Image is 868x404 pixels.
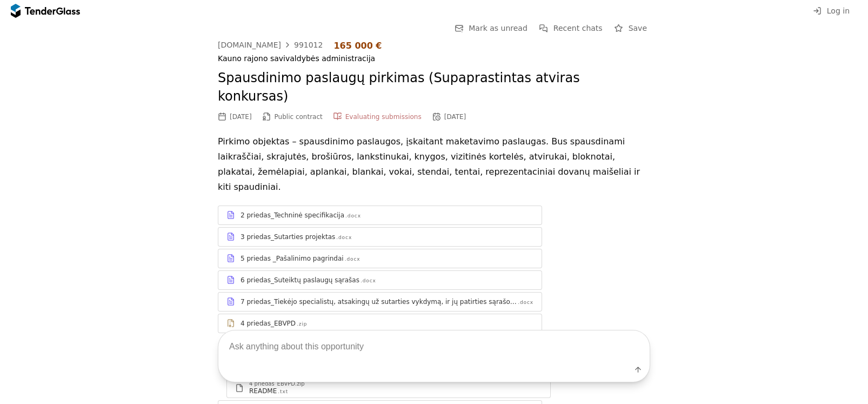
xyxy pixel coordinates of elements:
span: Recent chats [553,24,603,32]
button: Mark as unread [451,22,531,35]
a: 5 priedas _Pašalinimo pagrindai.docx [218,249,542,268]
div: 5 priedas _Pašalinimo pagrindai [241,254,344,263]
a: [DOMAIN_NAME]991012 [218,41,323,49]
div: [DATE] [230,113,252,121]
a: 6 priedas_Suteiktų paslaugų sąrašas.docx [218,270,542,290]
span: Save [629,24,647,32]
div: .docx [345,213,361,220]
div: Kauno rajono savivaldybės administracija [218,54,650,63]
p: Pirkimo objektas – spausdinimo paslaugos, įskaitant maketavimo paslaugas. Bus spausdinami laikraš... [218,134,650,195]
div: [DATE] [444,113,466,121]
div: .docx [345,256,360,263]
a: 7 priedas_Tiekėjo specialistų, atsakingų už sutarties vykdymą, ir jų patirties sąrašo forma.docx [218,292,542,312]
div: 7 priedas_Tiekėjo specialistų, atsakingų už sutarties vykdymą, ir jų patirties sąrašo forma [241,297,517,306]
span: Mark as unread [469,24,528,32]
button: Recent chats [536,22,606,35]
button: Save [611,22,650,35]
div: 2 priedas_Techninė specifikacija [241,211,344,220]
h2: Spausdinimo paslaugų pirkimas (Supaprastintas atviras konkursas) [218,69,650,105]
span: Log in [827,6,850,15]
div: .docx [336,234,352,241]
div: .docx [518,299,533,306]
div: 3 priedas_Sutarties projektas [241,233,335,241]
a: 3 priedas_Sutarties projektas.docx [218,227,542,247]
button: Log in [810,4,853,18]
span: Evaluating submissions [345,113,422,121]
div: .docx [360,277,376,284]
div: 991012 [294,41,323,49]
span: Public contract [275,113,323,121]
div: 6 priedas_Suteiktų paslaugų sąrašas [241,276,359,284]
div: 165 000 € [333,41,382,51]
div: [DOMAIN_NAME] [218,41,281,49]
a: 2 priedas_Techninė specifikacija.docx [218,206,542,225]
